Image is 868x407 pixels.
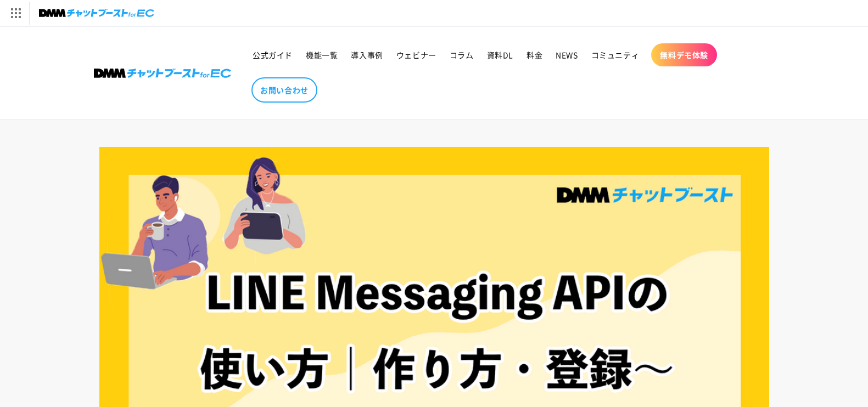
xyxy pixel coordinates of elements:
[450,50,474,60] span: コラム
[306,50,338,60] span: 機能一覧
[2,2,29,25] img: サービス
[253,50,293,60] span: 公式ガイド
[251,77,317,103] a: お問い合わせ
[39,5,154,21] img: チャットブーストforEC
[396,50,436,60] span: ウェビナー
[556,50,578,60] span: NEWS
[520,43,549,66] a: 料金
[344,43,389,66] a: 導入事例
[660,50,708,60] span: 無料デモ体験
[246,43,299,66] a: 公式ガイド
[549,43,584,66] a: NEWS
[585,43,646,66] a: コミュニティ
[351,50,383,60] span: 導入事例
[651,43,717,66] a: 無料デモ体験
[591,50,640,60] span: コミュニティ
[480,43,520,66] a: 資料DL
[527,50,542,60] span: 料金
[260,85,309,95] span: お問い合わせ
[443,43,480,66] a: コラム
[487,50,513,60] span: 資料DL
[94,69,231,78] img: 株式会社DMM Boost
[299,43,344,66] a: 機能一覧
[390,43,443,66] a: ウェビナー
